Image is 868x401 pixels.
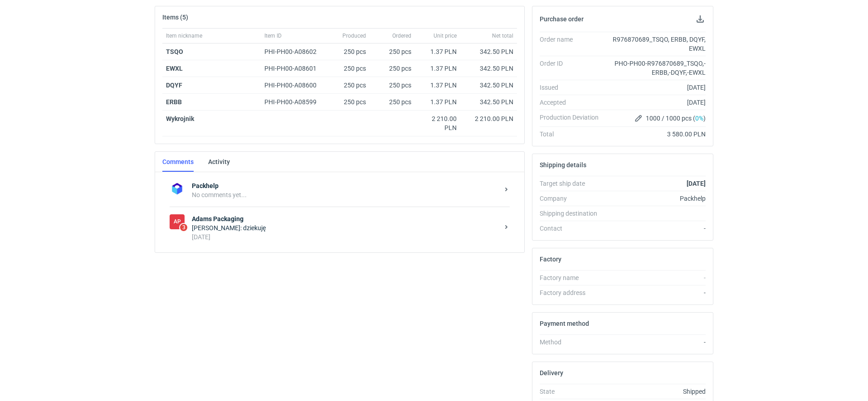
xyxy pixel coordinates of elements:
div: 342.50 PLN [464,64,513,73]
div: State [540,387,606,396]
span: Item ID [264,32,282,39]
h2: Delivery [540,369,563,377]
div: 1.37 PLN [419,64,457,73]
div: PHI-PH00-A08602 [264,47,325,56]
span: Ordered [392,32,411,39]
div: 250 pcs [370,43,415,60]
a: Comments [162,152,194,172]
a: EWXL [166,65,183,72]
div: Contact [540,224,606,233]
div: 3 580.00 PLN [606,130,706,139]
div: Order name [540,35,606,53]
div: Method [540,338,606,347]
h2: Shipping details [540,161,586,169]
div: 1.37 PLN [419,47,457,56]
div: Shipped [606,387,706,396]
figcaption: AP [170,214,185,229]
div: Factory name [540,273,606,282]
div: 2 210.00 PLN [419,114,457,132]
div: [PERSON_NAME]: dziekuję [192,223,499,232]
span: Net total [492,32,513,39]
div: PHO-PH00-R976870689_TSQO,-ERBB,-DQYF,-EWXL [606,59,706,77]
div: 1.37 PLN [419,81,457,90]
div: Packhelp [606,194,706,203]
div: 250 pcs [329,43,370,60]
strong: Packhelp [192,181,499,190]
div: Company [540,194,606,203]
div: PHI-PH00-A08599 [264,97,325,106]
span: Item nickname [166,32,202,39]
h2: Purchase order [540,15,584,23]
div: Total [540,130,606,139]
div: R976870689_TSQO, ERBB, DQYF, EWXL [606,35,706,53]
a: TSQO [166,48,183,55]
span: 1000 / 1000 pcs ( ) [646,114,706,123]
a: ERBB [166,98,182,106]
h2: Payment method [540,320,589,327]
div: - [606,273,706,282]
div: - [606,338,706,347]
span: 3 [180,224,187,231]
div: Order ID [540,59,606,77]
a: Activity [208,152,230,172]
span: 0% [695,115,703,122]
button: Edit production Deviation [633,113,644,124]
div: PHI-PH00-A08600 [264,81,325,90]
strong: [DATE] [687,180,706,187]
div: Issued [540,83,606,92]
div: 250 pcs [370,60,415,77]
div: - [606,288,706,297]
div: 342.50 PLN [464,47,513,56]
strong: Adams Packaging [192,214,499,223]
span: Produced [342,32,366,39]
div: 250 pcs [329,60,370,77]
div: - [606,224,706,233]
h2: Factory [540,256,561,263]
div: Accepted [540,98,606,107]
div: Adams Packaging [170,214,185,229]
div: Target ship date [540,179,606,188]
div: Factory address [540,288,606,297]
h2: Items (5) [162,14,188,21]
div: Shipping destination [540,209,606,218]
div: 250 pcs [329,94,370,111]
span: Unit price [434,32,457,39]
div: Production Deviation [540,113,606,124]
button: Download PO [695,14,706,24]
div: PHI-PH00-A08601 [264,64,325,73]
div: No comments yet... [192,190,499,199]
div: [DATE] [606,98,706,107]
div: 342.50 PLN [464,97,513,106]
div: 342.50 PLN [464,81,513,90]
div: [DATE] [192,232,499,242]
div: 250 pcs [329,77,370,94]
strong: Wykrojnik [166,115,194,122]
a: DQYF [166,82,182,89]
div: 250 pcs [370,77,415,94]
div: 2 210.00 PLN [464,114,513,123]
div: 1.37 PLN [419,97,457,106]
div: [DATE] [606,83,706,92]
div: 250 pcs [370,94,415,111]
img: Packhelp [170,181,185,196]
